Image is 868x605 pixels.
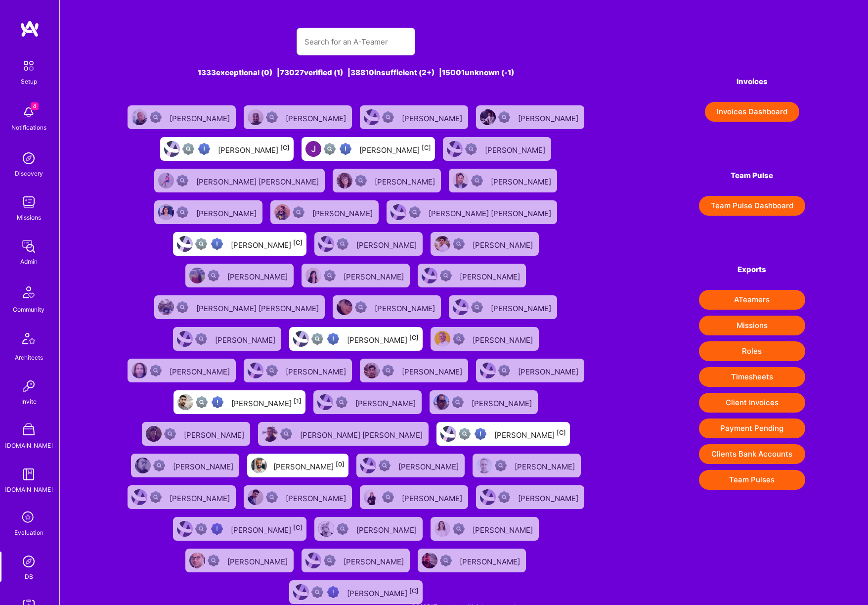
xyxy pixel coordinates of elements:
h4: Team Pulse [699,171,805,180]
div: [PERSON_NAME] [347,332,419,345]
img: User Avatar [177,331,193,347]
div: DB [25,571,33,582]
img: Invite [19,376,39,396]
div: Admin [20,256,38,267]
div: [PERSON_NAME] [218,142,290,155]
a: User AvatarNot Scrubbed[PERSON_NAME] [445,291,561,323]
img: Not Scrubbed [208,270,219,281]
a: User AvatarNot fully vettedHigh Potential User[PERSON_NAME][C] [285,323,427,355]
img: Not Scrubbed [176,175,188,186]
button: Team Pulse Dashboard [699,196,805,216]
button: Timesheets [699,367,805,387]
div: [PERSON_NAME] [356,522,419,535]
img: Not Scrubbed [409,206,421,218]
a: User AvatarNot Scrubbed[PERSON_NAME] [PERSON_NAME] [254,418,433,450]
a: User AvatarNot Scrubbed[PERSON_NAME] [309,386,426,418]
div: [PERSON_NAME] [473,237,535,250]
div: [PERSON_NAME] [347,586,419,599]
img: Not Scrubbed [337,238,348,250]
img: Not Scrubbed [471,175,483,186]
img: High Potential User [211,523,223,535]
img: setup [18,55,39,76]
img: Not Scrubbed [266,491,278,503]
img: User Avatar [337,299,352,315]
img: Not Scrubbed [176,301,188,313]
img: User Avatar [318,236,334,252]
img: User Avatar [189,268,205,283]
a: User AvatarNot Scrubbed[PERSON_NAME] [472,355,588,386]
img: User Avatar [248,109,263,125]
div: [PERSON_NAME] [173,459,235,472]
a: User AvatarNot Scrubbed[PERSON_NAME] [181,260,298,291]
div: [PERSON_NAME] [473,332,535,345]
img: User Avatar [318,521,334,537]
button: ATeamers [699,290,805,310]
div: [PERSON_NAME] [375,174,437,187]
img: Not Scrubbed [176,206,188,218]
sup: [C] [280,144,290,151]
img: User Avatar [248,363,263,378]
img: Not Scrubbed [453,333,465,345]
a: User AvatarNot Scrubbed[PERSON_NAME] [240,355,356,386]
div: [PERSON_NAME] [491,301,553,314]
img: Not Scrubbed [280,428,292,440]
img: discovery [19,148,39,168]
img: Not Scrubbed [150,365,162,376]
img: High Potential User [340,143,351,155]
a: User AvatarNot Scrubbed[PERSON_NAME] [298,545,414,576]
button: Client Invoices [699,393,805,413]
a: User AvatarNot Scrubbed[PERSON_NAME] [310,513,427,545]
img: High Potential User [212,396,223,408]
img: User Avatar [158,173,174,188]
div: [PERSON_NAME] [227,269,290,282]
img: User Avatar [447,141,463,157]
img: Not Scrubbed [382,365,394,376]
img: User Avatar [248,489,263,505]
img: User Avatar [453,299,469,315]
div: [PERSON_NAME] [170,491,232,504]
div: [PERSON_NAME] [196,206,259,219]
span: 4 [31,102,39,110]
img: bell [19,102,39,122]
img: Not Scrubbed [150,111,162,123]
div: [PERSON_NAME] [402,491,464,504]
img: User Avatar [422,553,437,568]
a: User AvatarNot Scrubbed[PERSON_NAME] [356,355,472,386]
a: User AvatarNot Scrubbed[PERSON_NAME] [150,196,266,228]
img: Not Scrubbed [382,491,394,503]
a: User AvatarNot Scrubbed[PERSON_NAME] [181,545,298,576]
img: User Avatar [317,394,333,410]
div: Discovery [15,168,43,179]
a: User AvatarNot Scrubbed[PERSON_NAME] [472,481,588,513]
a: User AvatarNot Scrubbed[PERSON_NAME] [352,450,469,481]
img: Not Scrubbed [324,555,336,566]
div: [PERSON_NAME] [PERSON_NAME] [300,427,425,440]
img: Not Scrubbed [355,175,367,186]
a: User AvatarNot Scrubbed[PERSON_NAME] [356,481,472,513]
img: Not fully vetted [324,143,336,155]
a: User AvatarNot Scrubbed[PERSON_NAME] [124,355,240,386]
a: User AvatarNot Scrubbed[PERSON_NAME] [445,165,561,196]
img: Not fully vetted [459,428,471,440]
a: User AvatarNot Scrubbed[PERSON_NAME] [PERSON_NAME] [150,165,329,196]
a: User AvatarNot fully vettedHigh Potential User[PERSON_NAME][C] [156,133,298,165]
img: Not Scrubbed [453,523,465,535]
img: User Avatar [305,268,321,283]
img: User Avatar [131,489,147,505]
a: User AvatarNot Scrubbed[PERSON_NAME] [266,196,383,228]
img: User Avatar [177,394,193,410]
img: User Avatar [146,426,162,442]
img: User Avatar [305,553,321,568]
button: Clients Bank Accounts [699,444,805,464]
div: [PERSON_NAME] [286,111,348,124]
div: [PERSON_NAME] [359,142,431,155]
button: Team Pulses [699,470,805,490]
div: [PERSON_NAME] [227,554,290,567]
a: User AvatarNot fully vettedHigh Potential User[PERSON_NAME][C] [169,228,310,260]
div: [PERSON_NAME] [518,111,580,124]
img: User Avatar [135,458,151,473]
div: [PERSON_NAME] [312,206,375,219]
div: [DOMAIN_NAME] [5,440,53,451]
img: Not Scrubbed [498,491,510,503]
img: logo [20,20,40,38]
